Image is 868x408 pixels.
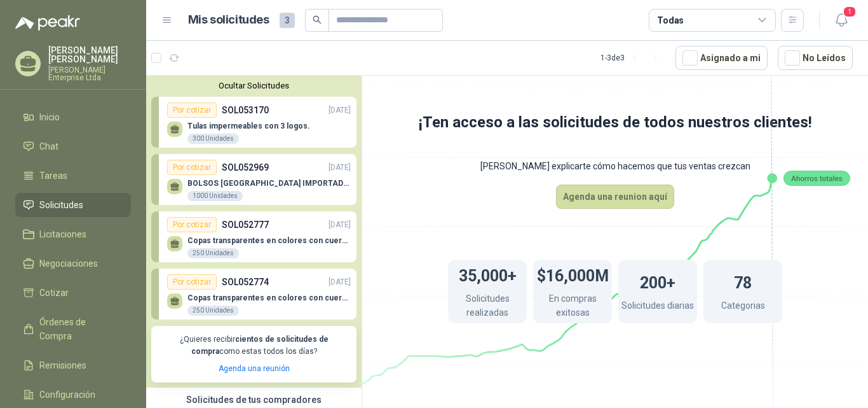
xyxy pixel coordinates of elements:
[657,13,684,27] div: Todas
[329,104,351,116] p: [DATE]
[167,160,217,175] div: Por cotizar
[721,299,765,316] p: Categorias
[151,81,356,90] button: Ocultar Solicitudes
[459,260,517,288] h1: 35,000+
[167,102,217,118] div: Por cotizar
[621,299,694,316] p: Solicitudes diarias
[39,286,69,300] span: Cotizar
[151,154,356,205] a: Por cotizarSOL052969[DATE] BOLSOS [GEOGRAPHIC_DATA] IMPORTADO [GEOGRAPHIC_DATA]-397-11000 Unidades
[537,260,609,288] h1: $16,000M
[167,217,217,232] div: Por cotizar
[151,97,356,148] a: Por cotizarSOL053170[DATE] Tulas impermeables con 3 logos.300 Unidades
[15,134,131,158] a: Chat
[187,248,239,258] div: 250 Unidades
[843,6,857,18] span: 1
[39,388,95,402] span: Configuración
[222,218,269,232] p: SOL052777
[15,222,131,246] a: Licitaciones
[39,198,83,212] span: Solicitudes
[734,267,752,295] h1: 78
[675,46,768,70] button: Asignado a mi
[15,193,131,217] a: Solicitudes
[146,76,362,388] div: Ocultar SolicitudesPor cotizarSOL053170[DATE] Tulas impermeables con 3 logos.300 UnidadesPor coti...
[187,134,239,144] div: 300 Unidades
[313,15,322,24] span: search
[188,11,269,29] h1: Mis solicitudes
[39,169,67,183] span: Tareas
[329,276,351,288] p: [DATE]
[187,122,310,130] p: Tulas impermeables con 3 logos.
[600,48,665,68] div: 1 - 3 de 3
[167,274,217,290] div: Por cotizar
[15,281,131,305] a: Cotizar
[778,46,853,70] button: No Leídos
[187,179,351,188] p: BOLSOS [GEOGRAPHIC_DATA] IMPORTADO [GEOGRAPHIC_DATA]-397-1
[39,139,58,153] span: Chat
[187,191,243,201] div: 1000 Unidades
[159,334,349,358] p: ¿Quieres recibir como estas todos los días?
[15,105,131,129] a: Inicio
[15,15,80,31] img: Logo peakr
[448,292,527,323] p: Solicitudes realizadas
[329,162,351,174] p: [DATE]
[39,315,119,343] span: Órdenes de Compra
[15,353,131,377] a: Remisiones
[39,257,98,271] span: Negociaciones
[280,13,295,28] span: 3
[556,185,674,209] button: Agenda una reunion aquí
[222,160,269,174] p: SOL052969
[187,306,239,316] div: 250 Unidades
[191,335,329,356] b: cientos de solicitudes de compra
[39,227,86,241] span: Licitaciones
[533,292,612,323] p: En compras exitosas
[15,310,131,348] a: Órdenes de Compra
[15,383,131,407] a: Configuración
[151,269,356,320] a: Por cotizarSOL052774[DATE] Copas transparentes en colores con cuerda (con dos marcas).250 Unidades
[48,46,131,64] p: [PERSON_NAME] [PERSON_NAME]
[15,251,131,276] a: Negociaciones
[640,267,675,295] h1: 200+
[830,9,853,32] button: 1
[15,164,131,188] a: Tareas
[219,364,290,373] a: Agenda una reunión
[222,275,269,289] p: SOL052774
[329,219,351,231] p: [DATE]
[151,211,356,262] a: Por cotizarSOL052777[DATE] Copas transparentes en colores con cuerda (con una marca).250 Unidades
[39,358,86,372] span: Remisiones
[39,110,60,124] span: Inicio
[48,66,131,81] p: [PERSON_NAME] Enterprise Ltda
[222,103,269,117] p: SOL053170
[187,236,351,245] p: Copas transparentes en colores con cuerda (con una marca).
[187,293,351,302] p: Copas transparentes en colores con cuerda (con dos marcas).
